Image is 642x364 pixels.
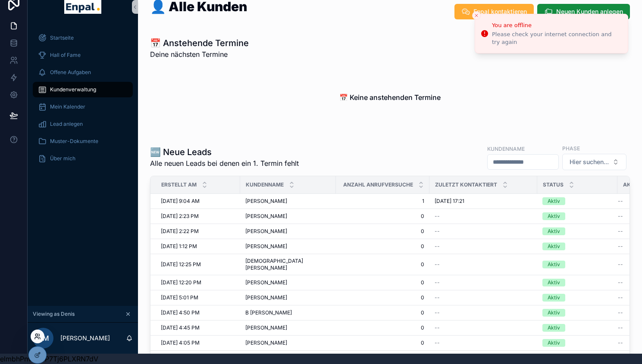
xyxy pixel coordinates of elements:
span: -- [435,228,440,235]
button: Select Button [562,154,626,170]
span: -- [618,243,623,250]
button: Neuen Kunden anlegen [537,4,630,19]
a: [DATE] 4:45 PM [161,324,235,331]
a: [DATE] 1:12 PM [161,243,235,250]
label: Kundenname [487,145,525,152]
span: Startseite [50,34,74,41]
div: Aktiv [548,227,560,235]
span: -- [618,294,623,301]
a: [DATE] 2:22 PM [161,228,235,235]
div: Aktiv [548,279,560,286]
span: [PERSON_NAME] [245,294,287,301]
a: 0 [341,228,424,235]
span: [PERSON_NAME] [245,279,287,286]
span: -- [435,261,440,268]
a: Aktiv [542,243,612,250]
span: -- [435,279,440,286]
a: [PERSON_NAME] [245,339,331,346]
a: [PERSON_NAME] [245,243,331,250]
span: -- [618,324,623,331]
span: [PERSON_NAME] [245,339,287,346]
span: [DATE] 17:21 [435,198,464,205]
a: 0 [341,243,424,250]
a: 0 [341,339,424,346]
a: Aktiv [542,197,612,205]
a: Aktiv [542,339,612,347]
div: Aktiv [548,339,560,347]
a: [PERSON_NAME] [245,198,331,205]
span: Status [543,181,564,188]
div: Aktiv [548,197,560,205]
span: [DATE] 4:45 PM [161,324,200,331]
span: [PERSON_NAME] [245,243,287,250]
button: Close toast [472,11,481,20]
a: [DATE] 9:04 AM [161,198,235,205]
div: Aktiv [548,309,560,317]
a: Über mich [33,151,133,166]
span: -- [618,213,623,220]
a: Aktiv [542,279,612,286]
span: Hall of Fame [50,52,81,59]
a: [DEMOGRAPHIC_DATA][PERSON_NAME] [245,258,331,271]
span: -- [435,309,440,316]
span: Offene Aufgaben [50,69,91,76]
a: -- [435,261,532,268]
span: -- [618,279,623,286]
h1: 📅 Anstehende Termine [150,37,249,49]
a: [DATE] 17:21 [435,198,532,205]
span: Viewing as Denis [33,311,75,317]
span: [DATE] 2:22 PM [161,228,199,235]
div: Aktiv [548,324,560,332]
a: -- [435,339,532,346]
a: [PERSON_NAME] [245,294,331,301]
span: -- [618,228,623,235]
span: [PERSON_NAME] [245,198,287,205]
span: Lead anlegen [50,121,83,128]
span: [DATE] 2:23 PM [161,213,199,220]
span: Hier suchen... [570,158,609,166]
a: 0 [341,309,424,316]
a: Hall of Fame [33,47,133,63]
span: Kundenname [246,181,284,188]
a: Aktiv [542,309,612,317]
div: You are offline [492,21,621,30]
a: [DATE] 12:20 PM [161,279,235,286]
a: 0 [341,279,424,286]
a: 0 [341,213,424,220]
span: Alle neuen Leads bei denen ein 1. Termin fehlt [150,158,299,168]
span: -- [618,309,623,316]
a: B [PERSON_NAME] [245,309,331,316]
span: [DATE] 4:50 PM [161,309,200,316]
span: Erstellt Am [161,181,197,188]
a: 0 [341,324,424,331]
span: [PERSON_NAME] [245,228,287,235]
a: Lead anlegen [33,116,133,132]
span: -- [618,261,623,268]
a: [PERSON_NAME] [245,279,331,286]
a: [PERSON_NAME] [245,324,331,331]
a: -- [435,324,532,331]
span: [DATE] 12:25 PM [161,261,201,268]
span: 0 [341,294,424,301]
a: [PERSON_NAME] [245,213,331,220]
span: Zuletzt kontaktiert [435,181,497,188]
span: [DATE] 1:12 PM [161,243,197,250]
a: [PERSON_NAME] [245,228,331,235]
a: Kundenverwaltung [33,82,133,97]
a: Offene Aufgaben [33,65,133,80]
span: -- [618,198,623,205]
a: [DATE] 2:23 PM [161,213,235,220]
span: [DATE] 12:20 PM [161,279,201,286]
span: Enpal kontaktieren [473,7,527,16]
a: [DATE] 4:50 PM [161,309,235,316]
a: 1 [341,198,424,205]
div: Aktiv [548,261,560,268]
span: -- [435,213,440,220]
